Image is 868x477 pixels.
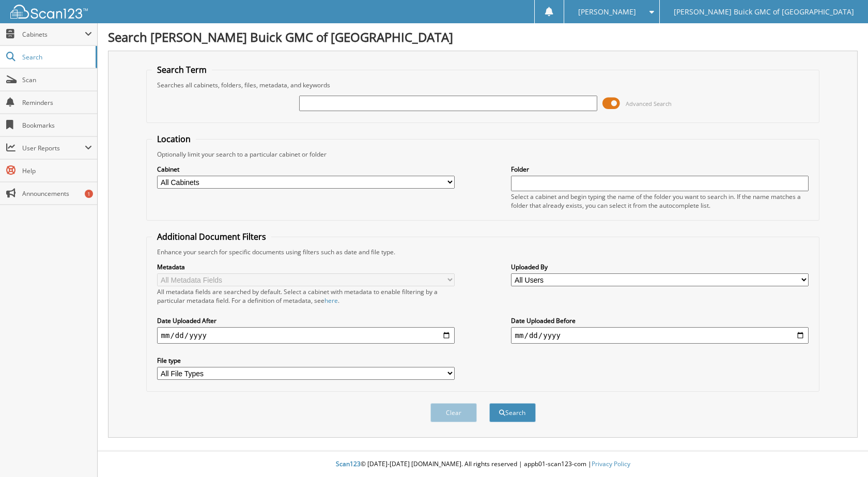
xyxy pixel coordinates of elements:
label: File type [157,356,455,365]
label: Cabinet [157,165,455,174]
span: Announcements [22,189,92,198]
input: start [157,327,455,344]
h1: Search [PERSON_NAME] Buick GMC of [GEOGRAPHIC_DATA] [108,28,858,45]
div: Enhance your search for specific documents using filters such as date and file type. [152,248,814,256]
span: [PERSON_NAME] Buick GMC of [GEOGRAPHIC_DATA] [674,9,854,15]
span: Cabinets [22,30,85,39]
button: Clear [430,403,477,422]
legend: Additional Document Filters [152,231,271,242]
button: Search [489,403,536,422]
a: here [324,296,338,305]
div: All metadata fields are searched by default. Select a cabinet with metadata to enable filtering b... [157,287,455,305]
span: Scan [22,75,92,84]
legend: Search Term [152,64,212,75]
div: Select a cabinet and begin typing the name of the folder you want to search in. If the name match... [511,192,809,210]
legend: Location [152,133,196,145]
span: Bookmarks [22,121,92,130]
label: Date Uploaded After [157,316,455,325]
input: end [511,327,809,344]
label: Metadata [157,263,455,271]
div: Optionally limit your search to a particular cabinet or folder [152,150,814,159]
span: Help [22,166,92,175]
span: Scan123 [336,459,361,468]
div: 1 [85,190,93,198]
div: © [DATE]-[DATE] [DOMAIN_NAME]. All rights reserved | appb01-scan123-com | [98,452,868,477]
label: Uploaded By [511,263,809,271]
img: scan123-logo-white.svg [10,5,88,19]
a: Privacy Policy [592,459,630,468]
span: Advanced Search [626,100,672,107]
span: User Reports [22,144,85,152]
span: Search [22,53,90,61]
div: Searches all cabinets, folders, files, metadata, and keywords [152,81,814,89]
label: Folder [511,165,809,174]
span: Reminders [22,98,92,107]
span: [PERSON_NAME] [578,9,636,15]
label: Date Uploaded Before [511,316,809,325]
